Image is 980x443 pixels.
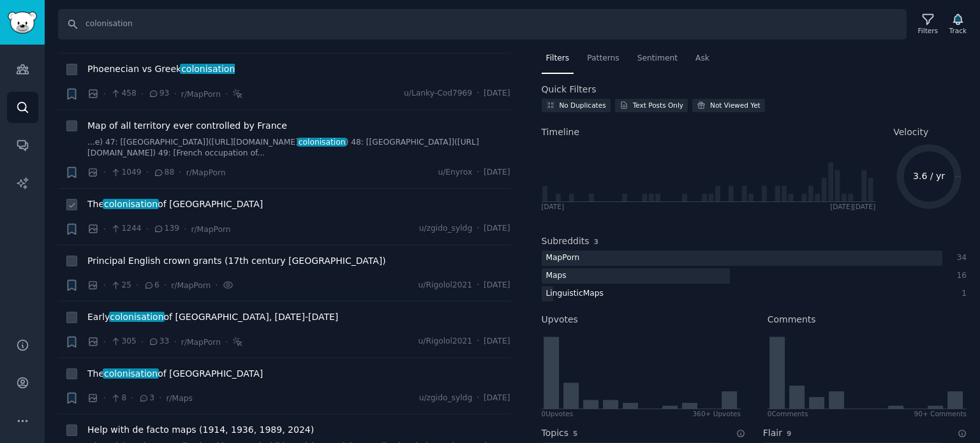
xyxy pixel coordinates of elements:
img: GummySearch logo [8,11,37,34]
span: 1244 [110,223,142,235]
span: · [141,335,144,349]
span: u/Lanky-Cod7969 [404,88,472,99]
span: Ask [695,53,709,64]
span: colonisation [180,64,236,74]
div: [DATE] [542,202,565,211]
h2: Topics [542,426,569,440]
h2: Subreddits [542,235,590,248]
div: Maps [542,268,571,284]
span: · [174,87,176,101]
span: Timeline [542,126,580,139]
span: · [103,335,106,349]
span: Phoenecian vs Greek [87,62,235,76]
span: · [477,223,479,235]
span: · [477,280,479,291]
span: u/zgido_syldg [419,223,472,235]
span: 1049 [110,167,142,178]
span: · [141,87,144,101]
div: [DATE] [DATE] [830,202,875,211]
input: Search Keyword [58,9,907,40]
span: · [136,279,138,292]
span: 139 [153,223,179,235]
h2: Flair [763,426,782,440]
span: colonisation [103,368,159,379]
h2: Quick Filters [542,83,597,96]
span: · [103,391,106,405]
span: The of [GEOGRAPHIC_DATA] [87,367,263,381]
a: Map of all territory ever controlled by France [87,119,287,133]
span: · [215,279,218,292]
span: · [477,336,479,347]
span: 25 [110,280,131,291]
div: 34 [956,252,967,264]
div: Filters [918,26,938,35]
span: · [477,393,479,404]
div: No Duplicates [560,101,606,110]
span: 458 [110,88,137,99]
span: r/MapPorn [181,90,221,99]
span: r/MapPorn [186,168,226,177]
span: · [164,279,167,292]
div: LinguisticMaps [542,286,609,302]
span: u/zgido_syldg [419,393,472,404]
div: Track [949,26,967,35]
span: · [146,166,149,179]
span: u/Rigolol2021 [419,280,473,291]
span: · [225,335,228,349]
span: r/MapPorn [181,338,221,347]
h2: Comments [768,313,816,326]
a: Thecolonisationof [GEOGRAPHIC_DATA] [87,198,263,211]
div: 90+ Comments [914,409,967,418]
span: 305 [110,336,137,347]
span: · [184,222,186,236]
a: Help with de facto maps (1914, 1936, 1989, 2024) [87,423,314,437]
span: · [174,335,176,349]
button: Track [945,11,971,38]
div: 16 [956,270,967,282]
span: · [159,391,161,405]
span: · [103,87,106,101]
span: u/Rigolol2021 [419,336,473,347]
span: r/MapPorn [171,281,211,290]
span: · [103,222,106,236]
div: 0 Comment s [768,409,808,418]
span: [DATE] [484,88,510,99]
div: 0 Upvote s [542,409,574,418]
span: colonisation [109,312,165,322]
span: · [477,167,479,178]
span: · [477,88,479,99]
a: Thecolonisationof [GEOGRAPHIC_DATA] [87,367,263,381]
span: 3 [138,393,154,404]
span: · [146,222,149,236]
div: MapPorn [542,251,584,266]
a: Principal English crown grants (17th century [GEOGRAPHIC_DATA]) [87,254,386,268]
a: ...e) 47: [[GEOGRAPHIC_DATA]]([URL][DOMAIN_NAME]colonisation) 48: [[GEOGRAPHIC_DATA]]([URL][DOMAI... [87,137,510,159]
span: colonisation [297,138,346,147]
span: Patterns [587,53,619,64]
span: [DATE] [484,280,510,291]
span: Velocity [893,126,928,139]
span: · [103,279,106,292]
span: · [103,166,106,179]
span: The of [GEOGRAPHIC_DATA] [87,198,263,211]
a: Earlycolonisationof [GEOGRAPHIC_DATA], [DATE]-[DATE] [87,310,338,324]
span: Early of [GEOGRAPHIC_DATA], [DATE]-[DATE] [87,310,338,324]
span: r/MapPorn [191,225,230,234]
span: · [225,87,228,101]
span: 88 [153,167,174,178]
span: [DATE] [484,393,510,404]
span: 3 [594,238,598,245]
text: 3.6 / yr [913,171,945,181]
h2: Upvotes [542,313,578,326]
span: · [131,391,133,405]
span: 33 [148,336,169,347]
a: Phoenecian vs Greekcolonisation [87,62,235,76]
span: 93 [148,88,169,99]
span: 9 [787,430,791,437]
span: [DATE] [484,167,510,178]
span: Sentiment [637,53,678,64]
span: u/Enyrox [438,167,472,178]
